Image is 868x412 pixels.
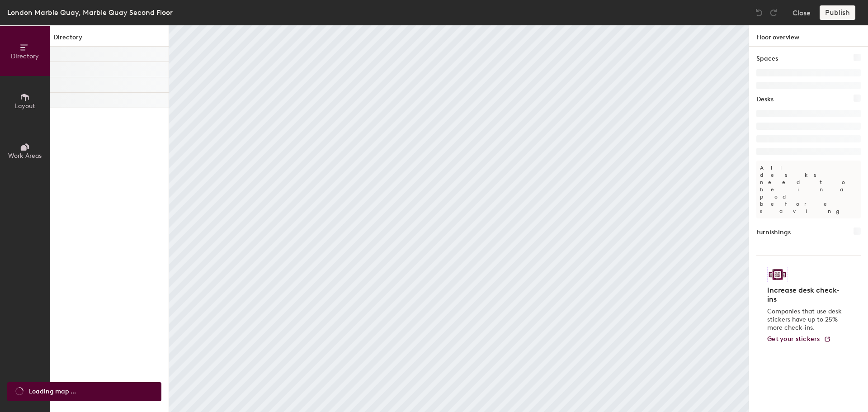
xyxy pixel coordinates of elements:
button: Close [793,5,811,20]
h1: Floor overview [749,25,868,47]
span: Get your stickers [767,335,820,343]
h1: Directory [50,33,169,47]
h1: Furnishings [756,227,791,237]
span: Layout [15,102,35,110]
h1: Spaces [756,54,778,64]
p: Companies that use desk stickers have up to 25% more check-ins. [767,308,844,332]
span: Directory [11,52,39,60]
img: Redo [769,8,778,17]
span: Work Areas [8,152,42,160]
img: Sticker logo [767,267,788,282]
p: All desks need to be in a pod before saving [756,161,861,218]
a: Get your stickers [767,336,831,343]
canvas: Map [169,25,749,412]
span: Loading map ... [29,387,76,397]
img: Undo [755,8,764,17]
div: London Marble Quay, Marble Quay Second Floor [7,7,173,18]
h4: Increase desk check-ins [767,286,844,304]
h1: Desks [756,95,774,104]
